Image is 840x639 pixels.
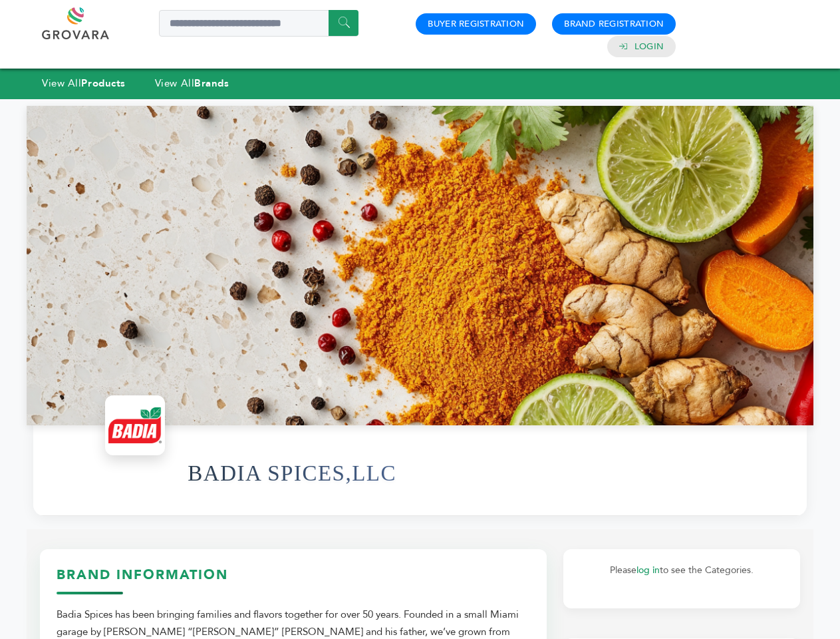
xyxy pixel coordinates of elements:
img: BADIA SPICES,LLC Logo [108,399,162,452]
a: View AllProducts [42,77,126,90]
strong: Brands [194,77,229,90]
a: Brand Registration [564,18,664,30]
h1: BADIA SPICES,LLC [188,441,396,506]
a: log in [636,564,660,576]
a: Buyer Registration [428,18,524,30]
a: View AllBrands [155,77,229,90]
input: Search a product or brand... [159,10,358,37]
h3: Brand Information [57,566,530,594]
p: Please to see the Categories. [577,562,787,578]
strong: Products [81,77,125,90]
a: Login [634,41,664,53]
